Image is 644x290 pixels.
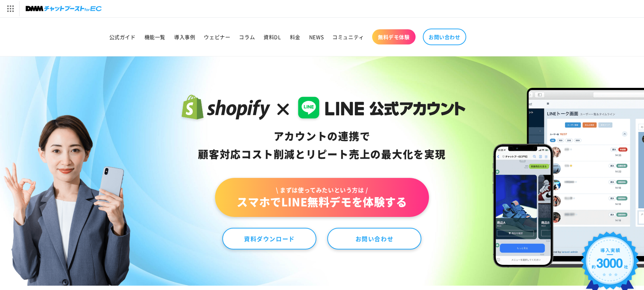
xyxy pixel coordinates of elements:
[237,186,407,194] span: \ まずは使ってみたいという方は /
[105,29,140,44] a: 公式ガイド
[378,34,410,40] span: 無料デモ体験
[327,228,421,250] a: お問い合わせ
[328,29,369,44] a: コミュニティ
[204,34,230,40] span: ウェビナー
[332,34,364,40] span: コミュニティ
[259,29,285,44] a: 資料DL
[174,34,195,40] span: 導入事例
[423,29,466,45] a: お問い合わせ
[309,34,324,40] span: NEWS
[222,228,316,250] a: 資料ダウンロード
[286,29,305,44] a: 料金
[215,178,429,217] a: \ まずは使ってみたいという方は /スマホでLINE無料デモを体験する
[235,29,259,44] a: コラム
[372,29,416,44] a: 無料デモ体験
[290,34,300,40] span: 料金
[305,29,328,44] a: NEWS
[109,34,136,40] span: 公式ガイド
[140,29,170,44] a: 機能一覧
[170,29,199,44] a: 導入事例
[429,34,460,40] span: お問い合わせ
[264,34,281,40] span: 資料DL
[1,1,19,16] img: サービス
[239,34,255,40] span: コラム
[26,4,102,14] img: チャットブーストforEC
[178,127,466,163] div: アカウントの連携で 顧客対応コスト削減と リピート売上の 最大化を実現
[199,29,235,44] a: ウェビナー
[144,34,165,40] span: 機能一覧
